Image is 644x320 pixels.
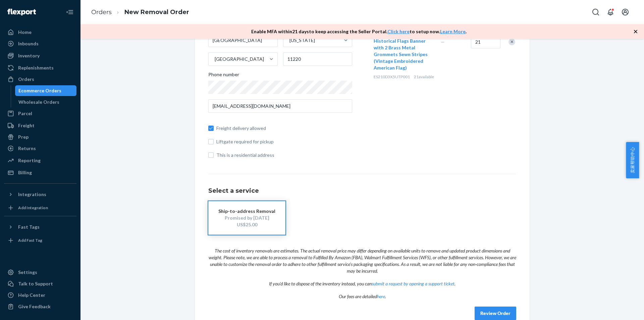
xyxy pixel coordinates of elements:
[216,138,352,145] span: Liftgate required for pickup
[4,267,76,278] a: Settings
[471,35,500,48] input: Quantity
[218,221,275,228] div: US$25.00
[215,56,264,62] div: [GEOGRAPHIC_DATA]
[18,280,53,287] div: Talk to Support
[589,5,602,19] button: Open Search Box
[18,191,46,198] div: Integrations
[124,8,189,16] a: New Removal Order
[475,307,516,320] button: Review Order
[18,29,32,36] div: Home
[4,120,76,131] a: Freight
[208,274,516,287] p: If you'd like to dispose of the inventory instead, you can .
[4,108,76,119] a: Parcel
[387,29,410,34] a: Click here
[414,74,434,79] span: 21 available
[18,110,32,117] div: Parcel
[18,292,45,299] div: Help Center
[377,293,385,299] a: here
[208,241,516,274] p: The cost of inventory removals are estimates. The actual removal price may differ depending on av...
[251,28,467,35] p: Enable MFA within 21 days to keep accessing the Seller Portal. to setup now. .
[15,85,77,96] a: Ecommerce Orders
[289,37,315,44] div: [US_STATE]
[18,157,41,164] div: Reporting
[4,290,76,301] a: Help Center
[218,215,275,221] div: Promised by [DATE]
[604,5,617,19] button: Open notifications
[508,39,515,45] div: Remove Item
[208,152,214,158] input: This is a residential address
[4,235,76,246] a: Add Fast Tag
[374,74,410,79] span: ES210D3X5UTP001
[374,4,428,71] span: TOPFLAGS Tea Stained American Flag 3x5 Embroidered 100% Durable Polyester US Primitive Tea Dye Hi...
[18,145,36,152] div: Returns
[4,38,76,49] a: Inbounds
[15,97,77,107] a: Wholesale Orders
[4,143,76,154] a: Returns
[208,34,278,47] input: City
[18,40,39,47] div: Inbounds
[208,71,239,81] span: Phone number
[208,126,214,131] input: Freight delivery allowed
[4,132,76,142] a: Prep
[18,122,35,129] div: Freight
[619,5,632,19] button: Open account menu
[18,87,61,94] div: Ecommerce Orders
[626,142,639,178] button: 卖家帮助中心
[216,125,352,132] span: Freight delivery allowed
[18,52,40,59] div: Inventory
[208,139,214,144] input: Liftgate required for pickup
[216,152,352,158] span: This is a residential address
[208,201,285,235] button: Ship-to-address RemovalPromised by [DATE]US$25.00
[18,76,34,83] div: Orders
[441,39,445,45] span: —
[208,188,516,194] h1: Select a service
[4,167,76,178] a: Billing
[4,222,76,232] button: Fast Tags
[208,99,352,113] input: Email (Required)
[283,52,353,66] input: ZIP Code
[4,278,76,289] a: Talk to Support
[18,224,40,230] div: Fast Tags
[4,62,76,73] a: Replenishments
[4,301,76,312] button: Give Feedback
[7,9,36,15] img: Flexport logo
[18,269,37,276] div: Settings
[86,2,195,22] ol: breadcrumbs
[440,29,466,34] a: Learn More
[4,202,76,213] a: Add Integration
[208,287,516,300] p: Our fees are detailed .
[4,74,76,85] a: Orders
[4,189,76,200] button: Integrations
[18,99,59,105] div: Wholesale Orders
[218,208,275,215] div: Ship-to-address Removal
[4,27,76,38] a: Home
[4,50,76,61] a: Inventory
[372,281,454,286] a: submit a request by opening a support ticket
[4,155,76,166] a: Reporting
[18,169,32,176] div: Billing
[18,303,51,310] div: Give Feedback
[63,5,76,19] button: Close Navigation
[18,237,42,243] div: Add Fast Tag
[91,8,112,16] a: Orders
[18,134,29,140] div: Prep
[18,64,54,71] div: Replenishments
[18,205,48,211] div: Add Integration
